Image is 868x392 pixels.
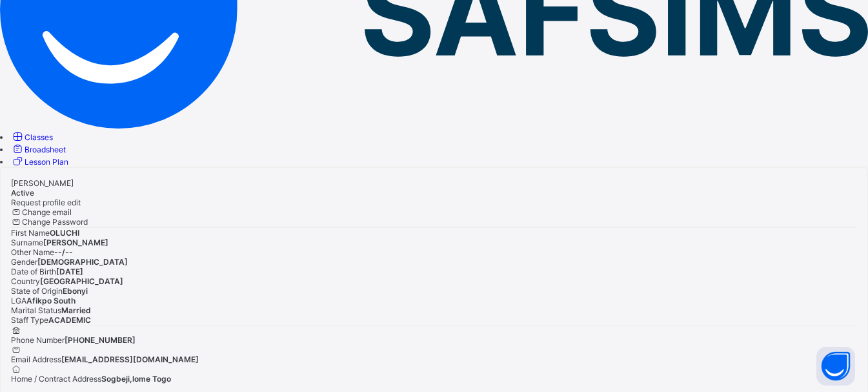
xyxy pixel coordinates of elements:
span: [DATE] [56,267,83,276]
span: Gender [11,257,37,267]
button: Open asap [816,347,855,386]
span: Other Name [11,247,54,257]
span: LGA [11,296,26,305]
span: Sogbeji,lome Togo [101,374,171,384]
span: Surname [11,238,43,247]
span: Marital Status [11,305,61,315]
span: --/-- [54,247,73,257]
span: Broadsheet [25,145,66,154]
a: Lesson Plan [11,157,68,167]
span: Change Password [22,217,88,227]
span: Ebonyi [63,286,88,296]
span: [GEOGRAPHIC_DATA] [40,276,123,286]
span: Classes [25,132,53,142]
span: State of Origin [11,286,63,296]
span: Lesson Plan [25,157,68,167]
span: [PHONE_NUMBER] [65,335,136,345]
span: [PERSON_NAME] [43,238,108,247]
span: [DEMOGRAPHIC_DATA] [37,257,128,267]
span: Afikpo South [26,296,76,305]
span: OLUCHI [50,228,79,238]
span: Staff Type [11,315,48,325]
span: Married [61,305,91,315]
span: First Name [11,228,50,238]
span: Country [11,276,40,286]
span: Change email [22,207,72,217]
span: [PERSON_NAME] [11,178,74,188]
span: Home / Contract Address [11,374,101,384]
span: Email Address [11,355,61,364]
span: ACADEMIC [48,315,91,325]
a: Classes [11,132,53,142]
span: Active [11,188,34,198]
span: Phone Number [11,335,65,345]
span: Request profile edit [11,198,81,207]
a: Broadsheet [11,145,66,154]
span: Date of Birth [11,267,56,276]
span: [EMAIL_ADDRESS][DOMAIN_NAME] [61,355,199,364]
